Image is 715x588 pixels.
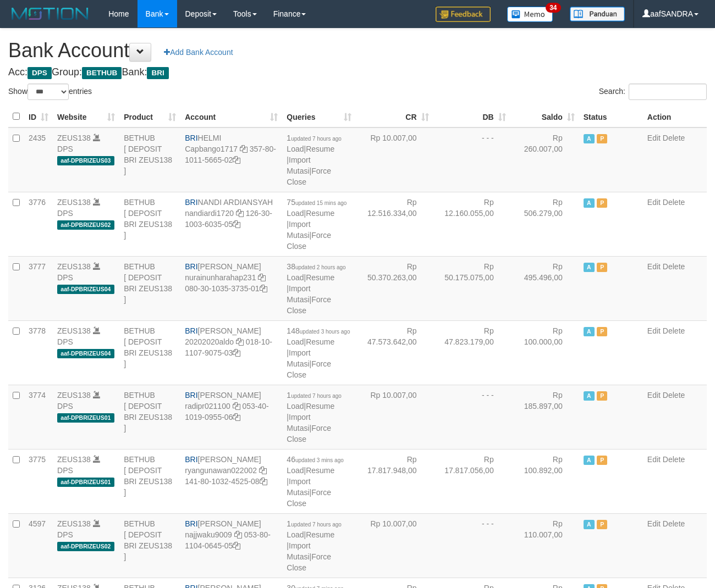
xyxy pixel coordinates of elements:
[236,209,244,218] a: Copy nandiardi1720 to clipboard
[57,262,91,271] a: ZEUS138
[647,391,661,400] a: Edit
[433,127,510,192] td: - - -
[647,134,661,142] a: Edit
[8,5,92,22] img: MOTION_logo.png
[287,231,331,251] a: Force Close
[287,391,342,400] span: 1
[306,209,334,218] a: Resume
[233,220,240,229] a: Copy 126301003603505 to clipboard
[8,84,92,100] label: Show entries
[579,106,643,127] th: Status
[584,456,595,465] span: Active
[287,519,342,572] span: | | |
[510,256,579,320] td: Rp 495.496,00
[287,273,304,282] a: Load
[233,402,240,411] a: Copy radipr021100 to clipboard
[24,449,53,513] td: 3775
[233,413,240,421] a: Copy 053401019095506 to clipboard
[24,513,53,578] td: 4597
[180,106,282,127] th: Account: activate to sort column ascending
[287,284,310,304] a: Import Mutasi
[597,391,608,401] span: Paused
[119,385,180,449] td: BETHUB [ DEPOSIT BRI ZEUS138 ]
[24,127,53,192] td: 2435
[597,456,608,465] span: Paused
[510,385,579,449] td: Rp 185.897,00
[185,391,197,400] span: BRI
[53,256,119,320] td: DPS
[57,156,114,165] span: aaf-DPBRIZEUS03
[258,273,266,282] a: Copy nurainunharahap231 to clipboard
[295,264,346,270] span: updated 2 hours ago
[356,127,433,192] td: Rp 10.007,00
[57,285,114,294] span: aaf-DPBRIZEUS04
[119,127,180,192] td: BETHUB [ DEPOSIT BRI ZEUS138 ]
[287,477,310,497] a: Import Mutasi
[510,192,579,256] td: Rp 506.279,00
[291,136,342,142] span: updated 7 hours ago
[57,542,114,551] span: aaf-DPBRIZEUS02
[185,209,234,218] a: nandiardi1720
[291,393,342,399] span: updated 7 hours ago
[53,449,119,513] td: DPS
[629,84,707,100] input: Search:
[584,520,595,529] span: Active
[295,457,344,463] span: updated 3 mins ago
[291,522,342,528] span: updated 7 hours ago
[647,326,661,335] a: Edit
[119,256,180,320] td: BETHUB [ DEPOSIT BRI ZEUS138 ]
[53,513,119,578] td: DPS
[433,513,510,578] td: - - -
[57,326,91,335] a: ZEUS138
[287,220,310,240] a: Import Mutasi
[287,198,346,207] span: 75
[185,145,238,153] a: Capbango1717
[510,449,579,513] td: Rp 100.892,00
[356,256,433,320] td: Rp 50.370.263,00
[185,466,257,475] a: ryangunawan022002
[24,192,53,256] td: 3776
[597,198,608,208] span: Paused
[57,220,114,230] span: aaf-DPBRIZEUS02
[433,256,510,320] td: Rp 50.175.075,00
[306,337,334,346] a: Resume
[287,262,345,271] span: 38
[584,198,595,208] span: Active
[584,134,595,143] span: Active
[306,145,334,153] a: Resume
[287,466,304,475] a: Load
[287,519,342,528] span: 1
[24,106,53,127] th: ID: activate to sort column ascending
[24,385,53,449] td: 3774
[663,326,685,335] a: Delete
[180,192,282,256] td: NANDI ARDIANSYAH 126-30-1003-6035-05
[57,134,91,142] a: ZEUS138
[287,413,310,432] a: Import Mutasi
[185,455,197,464] span: BRI
[287,326,350,379] span: | | |
[53,320,119,385] td: DPS
[185,273,256,282] a: nurainunharahap231
[185,198,197,207] span: BRI
[282,106,356,127] th: Queries: activate to sort column ascending
[306,466,334,475] a: Resume
[546,3,560,13] span: 34
[436,7,491,22] img: Feedback.jpg
[433,192,510,256] td: Rp 12.160.055,00
[53,127,119,192] td: DPS
[119,320,180,385] td: BETHUB [ DEPOSIT BRI ZEUS138 ]
[287,295,331,315] a: Force Close
[647,519,661,528] a: Edit
[185,326,197,335] span: BRI
[663,455,685,464] a: Delete
[259,466,267,475] a: Copy ryangunawan022002 to clipboard
[584,263,595,272] span: Active
[356,385,433,449] td: Rp 10.007,00
[57,198,91,207] a: ZEUS138
[180,385,282,449] td: [PERSON_NAME] 053-40-1019-0955-06
[157,43,240,62] a: Add Bank Account
[185,337,234,346] a: 20202020aldo
[233,156,240,164] a: Copy 357801011566502 to clipboard
[180,449,282,513] td: [PERSON_NAME] 141-80-1032-4525-08
[287,402,304,411] a: Load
